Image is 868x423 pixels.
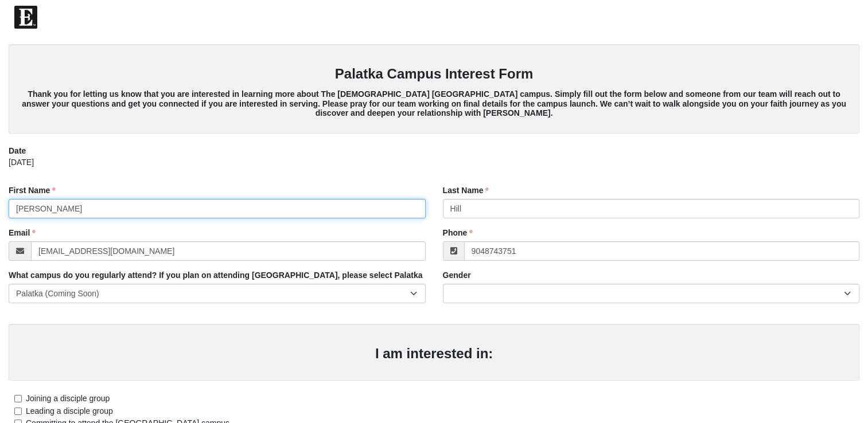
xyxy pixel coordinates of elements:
label: Date [9,145,26,156]
h3: Palatka Campus Interest Form [20,66,848,83]
h3: I am interested in: [20,346,848,362]
span: The [DEMOGRAPHIC_DATA] of Eleven22 [40,11,201,23]
label: First Name [9,185,56,196]
h5: Thank you for letting us know that you are interested in learning more about The [DEMOGRAPHIC_DAT... [20,89,848,118]
span: Leading a disciple group [26,406,113,416]
span: Joining a disciple group [26,394,110,403]
div: [DATE] [9,156,859,176]
img: Eleven22 logo [14,6,37,29]
input: Joining a disciple group [14,395,22,402]
label: Gender [443,269,471,281]
label: Last Name [443,185,489,196]
label: Phone [443,227,473,238]
input: Leading a disciple group [14,408,22,415]
label: What campus do you regularly attend? If you plan on attending [GEOGRAPHIC_DATA], please select Pa... [9,269,422,281]
label: Email [9,227,36,238]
